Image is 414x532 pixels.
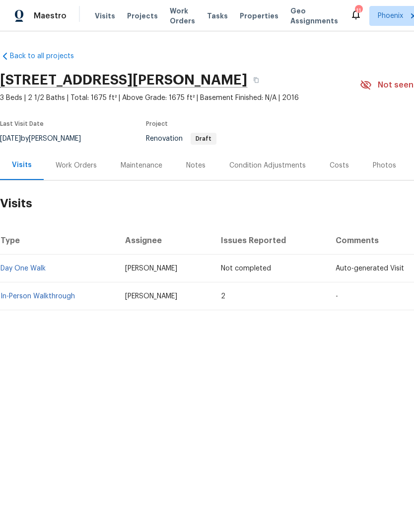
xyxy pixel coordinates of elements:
[207,12,228,19] span: Tasks
[221,293,225,300] span: 2
[378,11,403,21] span: Phoenix
[192,136,215,142] span: Draft
[34,11,67,21] span: Maestro
[186,161,206,171] div: Notes
[240,11,278,21] span: Properties
[213,227,327,255] th: Issues Reported
[95,11,115,21] span: Visits
[146,135,216,142] span: Renovation
[336,265,404,272] span: Auto-generated Visit
[121,161,162,171] div: Maintenance
[170,6,195,26] span: Work Orders
[290,6,338,26] span: Geo Assignments
[0,265,46,272] a: Day One Walk
[125,293,177,300] span: [PERSON_NAME]
[221,265,271,272] span: Not completed
[12,160,32,170] div: Visits
[0,293,75,300] a: In-Person Walkthrough
[355,6,362,16] div: 11
[247,71,265,89] button: Copy Address
[127,11,158,21] span: Projects
[125,265,177,272] span: [PERSON_NAME]
[117,227,213,255] th: Assignee
[146,121,168,127] span: Project
[56,161,97,171] div: Work Orders
[330,161,349,171] div: Costs
[229,161,306,171] div: Condition Adjustments
[373,161,396,171] div: Photos
[336,293,338,300] span: -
